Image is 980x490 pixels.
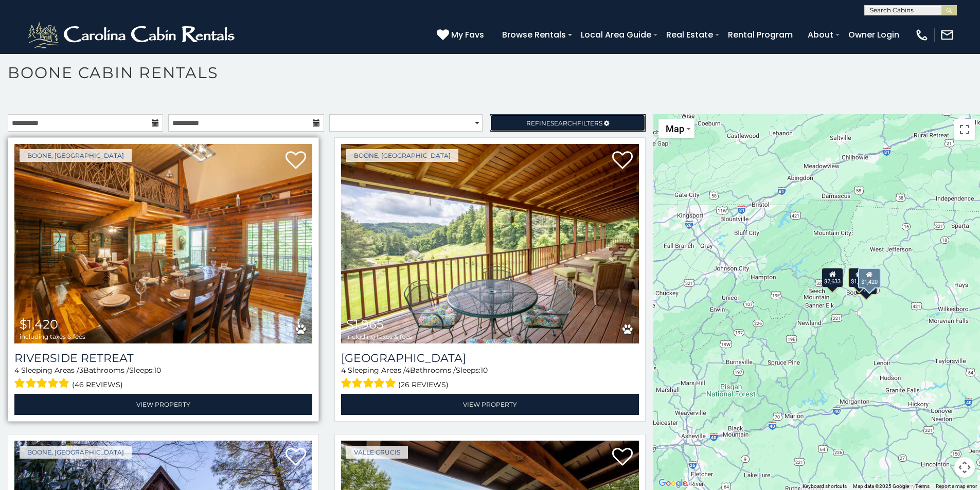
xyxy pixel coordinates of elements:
span: My Favs [451,28,484,41]
a: Report a map error [936,483,977,489]
span: (26 reviews) [398,378,449,391]
div: $1,478 [848,267,870,287]
span: Map data ©2025 Google [853,483,909,489]
a: Add to favorites [612,150,633,172]
h3: Sleepy Valley Hideaway [341,351,639,365]
img: mail-regular-white.png [940,28,954,42]
a: My Favs [437,28,487,42]
a: RefineSearchFilters [490,114,645,132]
a: Valle Crucis [346,446,408,459]
a: Boone, [GEOGRAPHIC_DATA] [346,149,458,162]
a: Boone, [GEOGRAPHIC_DATA] [20,446,132,459]
a: [GEOGRAPHIC_DATA] [341,351,639,365]
span: 4 [14,366,19,375]
div: $1,420 [858,267,881,288]
span: 3 [79,366,83,375]
a: About [803,26,839,44]
span: Refine Filters [526,119,602,127]
a: Riverside Retreat [14,351,312,365]
img: Riverside Retreat [14,144,312,343]
img: phone-regular-white.png [915,28,929,42]
img: Sleepy Valley Hideaway [341,144,639,343]
a: Rental Program [723,26,798,44]
a: Riverside Retreat $1,420 including taxes & fees [14,144,312,343]
a: Add to favorites [286,150,306,172]
a: Boone, [GEOGRAPHIC_DATA] [20,149,132,162]
a: Terms (opens in new tab) [915,483,930,489]
a: View Property [341,394,639,415]
div: $2,633 [822,267,844,287]
a: Add to favorites [612,447,633,468]
img: Google [656,477,690,490]
div: $1,965 [856,275,878,294]
button: Toggle fullscreen view [954,119,975,140]
a: Owner Login [843,26,904,44]
a: View Property [14,394,312,415]
button: Keyboard shortcuts [803,483,847,490]
a: Open this area in Google Maps (opens a new window) [656,477,690,490]
a: Browse Rentals [497,26,571,44]
span: 4 [341,366,346,375]
span: including taxes & fees [346,333,412,340]
div: Sleeping Areas / Bathrooms / Sleeps: [14,365,312,391]
span: Map [666,123,684,134]
a: Add to favorites [286,447,306,468]
img: White-1-2.png [26,20,239,50]
span: 4 [405,366,410,375]
button: Map camera controls [954,457,975,478]
span: Search [550,119,577,127]
span: including taxes & fees [20,333,85,340]
span: $1,965 [346,317,384,332]
a: Local Area Guide [576,26,656,44]
a: Sleepy Valley Hideaway $1,965 including taxes & fees [341,144,639,343]
div: Sleeping Areas / Bathrooms / Sleeps: [341,365,639,391]
a: Real Estate [661,26,718,44]
span: (46 reviews) [72,378,123,391]
span: 10 [154,366,161,375]
button: Change map style [658,119,694,138]
span: 10 [480,366,488,375]
span: $1,420 [20,317,58,332]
